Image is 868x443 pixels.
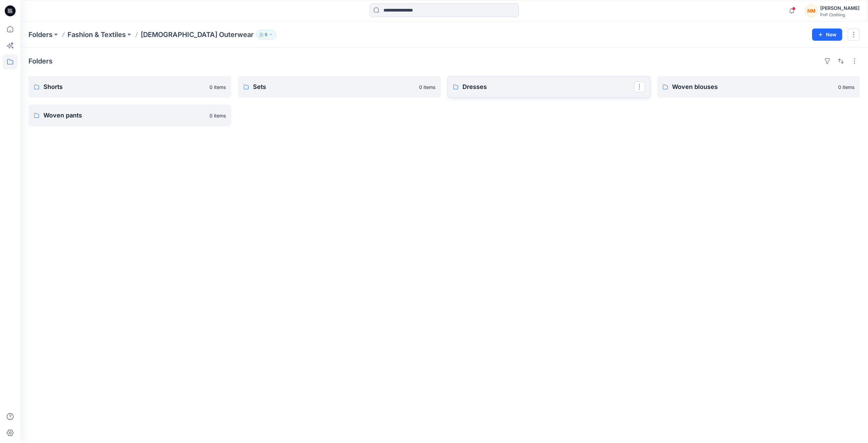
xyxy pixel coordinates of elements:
[256,30,276,39] button: 6
[67,30,126,39] a: Fashion & Textiles
[141,30,254,39] p: [DEMOGRAPHIC_DATA] Outerwear
[28,30,53,39] a: Folders
[820,4,860,12] div: [PERSON_NAME]
[805,5,817,17] div: NM
[265,31,268,38] p: 6
[210,84,226,91] p: 0 items
[419,84,435,91] p: 0 items
[210,112,226,119] p: 0 items
[238,76,441,98] a: Sets0 items
[672,82,834,92] p: Woven blouses
[657,76,860,98] a: Woven blouses0 items
[28,57,53,65] h4: Folders
[43,82,205,92] p: Shorts
[28,105,231,126] a: Woven pants0 items
[43,111,205,120] p: Woven pants
[812,29,842,41] button: New
[253,82,415,92] p: Sets
[820,12,860,17] div: PnP Clothing
[838,84,854,91] p: 0 items
[462,82,634,92] p: Dresses
[28,76,231,98] a: Shorts0 items
[448,76,650,98] a: Dresses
